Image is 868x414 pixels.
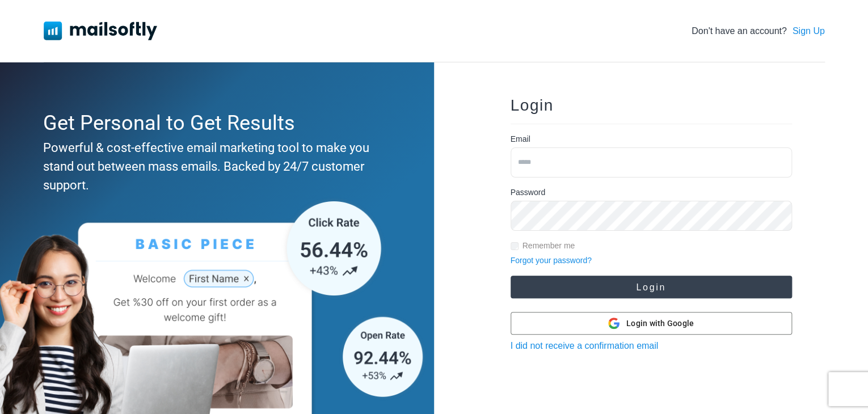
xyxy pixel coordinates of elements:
[43,138,386,195] div: Powerful & cost-effective email marketing tool to make you stand out between mass emails. Backed ...
[511,256,592,265] a: Forgot your password?
[523,240,575,252] label: Remember me
[43,108,386,138] div: Get Personal to Get Results
[626,318,694,329] span: Login with Google
[44,22,157,40] img: Mailsoftly
[793,24,825,38] a: Sign Up
[511,187,545,198] label: Password
[511,96,554,114] span: Login
[511,276,792,298] button: Login
[692,24,825,38] div: Don't have an account?
[511,312,792,335] button: Login with Google
[511,341,659,350] a: I did not receive a confirmation email
[511,133,530,145] label: Email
